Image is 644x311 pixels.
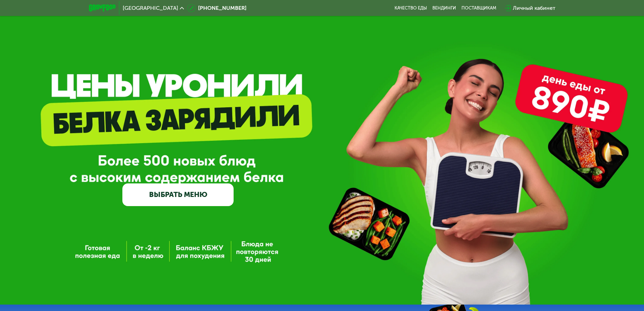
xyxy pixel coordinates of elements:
a: [PHONE_NUMBER] [187,4,246,12]
a: Вендинги [432,5,456,11]
a: Качество еды [395,5,427,11]
div: поставщикам [461,5,496,11]
a: ВЫБРАТЬ МЕНЮ [122,183,234,206]
span: [GEOGRAPHIC_DATA] [123,5,178,11]
div: Личный кабинет [513,4,555,12]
